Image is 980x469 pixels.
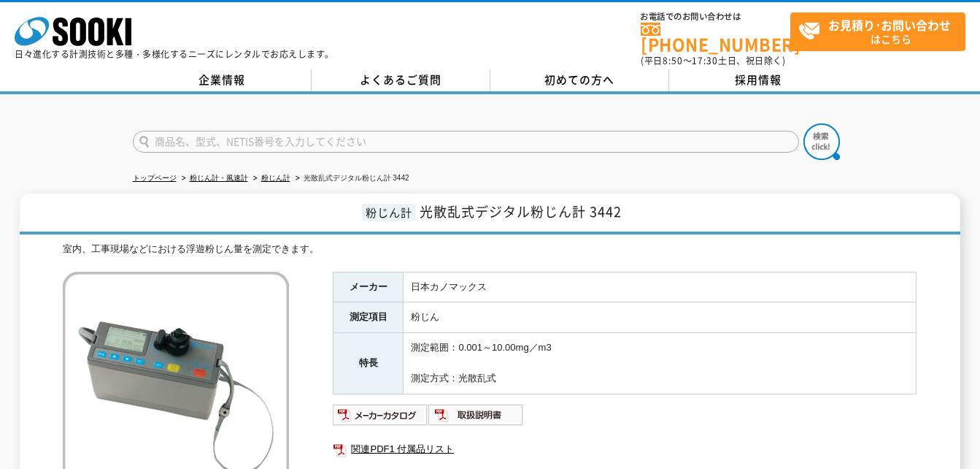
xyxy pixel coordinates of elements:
[828,16,951,34] strong: お見積り･お問い合わせ
[544,72,614,88] span: 初めての方へ
[428,413,524,424] a: 取扱説明書
[190,174,248,182] a: 粉じん計・風速計
[490,69,669,91] a: 初めての方へ
[63,242,917,257] div: 室内、工事現場などにおける浮遊粉じん量を測定できます。
[362,204,416,221] span: 粉じん計
[133,69,312,91] a: 企業情報
[803,123,840,160] img: btn_search.png
[333,302,404,333] th: 測定項目
[15,50,334,58] p: 日々進化する計測技術と多種・多様化するニーズにレンタルでお応えします。
[333,413,428,424] a: メーカーカタログ
[669,69,848,91] a: 採用情報
[428,403,524,427] img: 取扱説明書
[798,13,965,50] span: はこちら
[641,54,785,67] span: (平日 ～ 土日、祝日除く)
[312,69,490,91] a: よくあるご質問
[293,171,409,186] li: 光散乱式デジタル粉じん計 3442
[133,131,799,153] input: 商品名、型式、NETIS番号を入力してください
[790,12,965,51] a: お見積り･お問い合わせはこちら
[133,174,177,182] a: トップページ
[261,174,290,182] a: 粉じん計
[404,302,917,333] td: 粉じん
[641,12,790,21] span: お電話でのお問い合わせは
[333,403,428,427] img: メーカーカタログ
[404,333,917,394] td: 測定範囲：0.001～10.00mg／m3 測定方式：光散乱式
[404,272,917,302] td: 日本カノマックス
[333,272,404,302] th: メーカー
[333,440,917,459] a: 関連PDF1 付属品リスト
[420,202,622,221] span: 光散乱式デジタル粉じん計 3442
[692,54,718,67] span: 17:30
[663,54,683,67] span: 8:50
[641,23,790,53] a: [PHONE_NUMBER]
[333,333,404,394] th: 特長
